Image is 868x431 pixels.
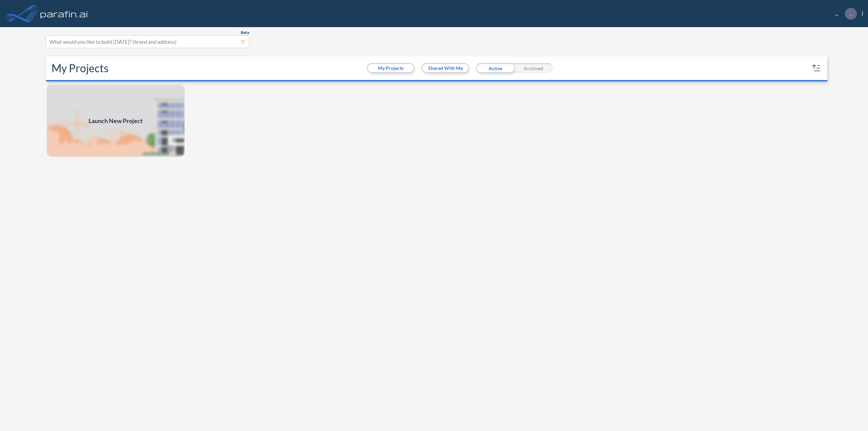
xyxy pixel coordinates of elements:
a: Launch New Project [46,84,185,157]
div: ... [825,8,863,20]
button: sort [811,63,822,74]
div: Active [476,63,514,73]
img: add [46,84,185,157]
button: My Projects [368,64,414,72]
span: Beta [241,30,249,35]
h2: My Projects [52,62,108,75]
button: Shared With Me [422,64,468,72]
div: Archived [514,63,553,73]
span: Launch New Project [88,116,143,125]
p: . [850,11,851,17]
img: logo [39,7,89,20]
